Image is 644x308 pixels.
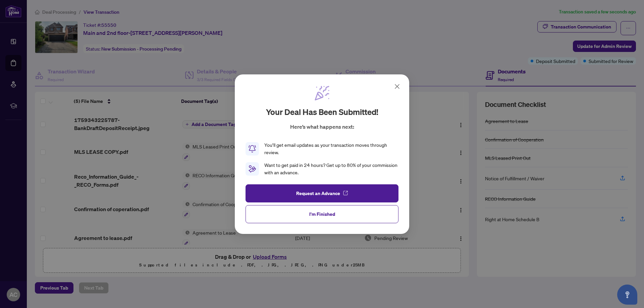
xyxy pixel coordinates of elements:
div: You’ll get email updates as your transaction moves through review. [264,141,398,156]
div: Want to get paid in 24 hours? Get up to 80% of your commission with an advance. [264,162,398,176]
h2: Your deal has been submitted! [266,107,378,117]
p: Here’s what happens next: [290,123,354,131]
button: Open asap [617,285,637,305]
button: I'm Finished [246,205,398,223]
button: Request an Advance [246,184,398,202]
span: Request an Advance [296,188,340,198]
span: I'm Finished [309,208,335,219]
